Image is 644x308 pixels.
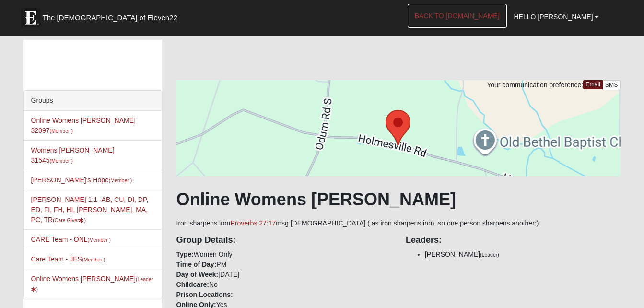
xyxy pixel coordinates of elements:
img: Eleven22 logo [21,8,40,27]
li: [PERSON_NAME] [425,249,621,260]
h4: Leaders: [406,235,621,246]
a: Online Womens [PERSON_NAME] 32097(Member ) [31,117,136,134]
small: (Member ) [109,178,132,183]
span: Hello [PERSON_NAME] [514,13,593,21]
span: Your communication preference: [487,81,583,89]
a: Email [583,80,603,89]
strong: Childcare: [176,281,209,288]
div: Groups [24,91,162,111]
a: CARE Team - ONL(Member ) [31,236,111,243]
a: Online Womens [PERSON_NAME](Leader) [31,275,153,293]
h1: Online Womens [PERSON_NAME] [176,189,621,210]
a: [PERSON_NAME]'s Hope(Member ) [31,176,132,184]
strong: Day of Week: [176,271,219,278]
small: (Member ) [50,128,73,134]
a: Hello [PERSON_NAME] [507,5,607,29]
a: SMS [602,80,621,90]
a: Proverbs 27:17 [230,219,276,227]
a: Back to [DOMAIN_NAME] [408,4,507,28]
span: The [DEMOGRAPHIC_DATA] of Eleven22 [43,13,177,23]
strong: Type: [176,250,194,258]
a: [PERSON_NAME] 1:1 -AB, CU, DI, DP, ED, FI, FH, HI, [PERSON_NAME], MA, PC, TR(Care Giver) [31,196,149,224]
h4: Group Details: [176,235,391,246]
small: (Member ) [82,257,105,262]
a: Care Team - JES(Member ) [31,255,105,263]
small: (Member ) [88,237,111,243]
a: Womens [PERSON_NAME] 31545(Member ) [31,146,115,164]
small: (Member ) [50,158,73,164]
strong: Time of Day: [176,261,217,268]
small: (Leader) [480,252,499,258]
a: The [DEMOGRAPHIC_DATA] of Eleven22 [16,3,208,27]
small: (Care Giver ) [53,217,86,223]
